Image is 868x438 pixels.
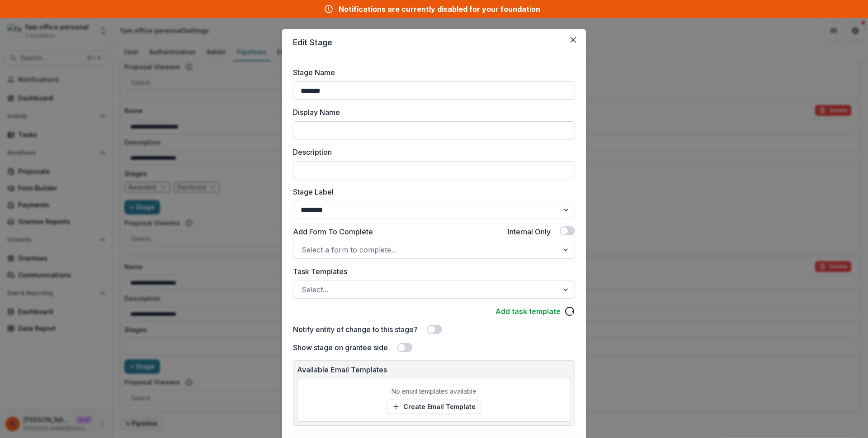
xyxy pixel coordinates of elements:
label: Stage Label [293,186,570,197]
label: Task Templates [293,266,570,277]
label: Show stage on grantee side [293,342,388,353]
button: Close [566,33,580,47]
label: Internal Only [508,226,551,237]
header: Edit Stage [282,29,586,56]
label: Display Name [293,107,570,118]
label: Add Form To Complete [293,226,373,237]
a: Create Email Template [387,400,481,414]
label: Stage Name [293,67,335,78]
p: No email templates available [392,386,476,396]
div: Notifications are currently disabled for your foundation [339,4,540,14]
svg: reload [564,306,575,317]
a: Add task template [495,306,561,317]
p: Available Email Templates [297,364,571,375]
label: Description [293,147,570,157]
label: Notify entity of change to this stage? [293,324,418,335]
